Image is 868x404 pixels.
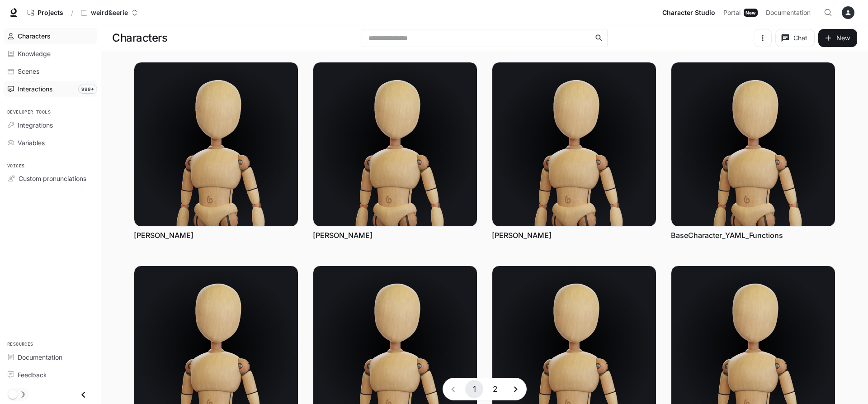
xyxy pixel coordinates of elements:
[19,174,86,183] span: Custom pronunciations
[38,9,63,17] span: Projects
[18,120,53,130] span: Integrations
[4,46,97,62] a: Knowledge
[492,62,656,226] img: Annea Lounatvuori
[313,62,477,226] img: Andreas Spechtl
[720,4,761,22] a: PortalNew
[18,49,51,58] span: Knowledge
[486,380,504,398] button: Go to page 2
[4,171,97,186] a: Custom pronunciations
[4,367,97,383] a: Feedback
[24,4,67,22] a: Go to projects
[819,4,837,22] button: Open Command Menu
[18,138,45,147] span: Variables
[4,135,97,151] a: Variables
[67,8,77,18] div: /
[18,67,39,76] span: Scenes
[507,380,525,398] button: Go to next page
[662,7,715,19] span: Character Studio
[78,85,97,94] span: 999+
[744,9,758,17] div: New
[818,29,857,47] button: New
[18,31,51,41] span: Characters
[443,378,527,400] nav: pagination navigation
[762,4,817,22] a: Documentation
[77,4,142,22] button: Open workspace menu
[4,117,97,133] a: Integrations
[18,370,47,380] span: Feedback
[671,62,835,226] img: BaseCharacter_YAML_Functions
[8,389,17,399] span: Dark mode toggle
[18,352,62,362] span: Documentation
[134,62,298,226] img: Alice Weidel
[671,230,783,240] a: BaseCharacter_YAML_Functions
[4,81,97,97] a: Interactions
[465,380,483,398] button: page 1
[492,230,552,240] a: [PERSON_NAME]
[112,29,167,47] h1: Characters
[4,349,97,365] a: Documentation
[18,84,52,94] span: Interactions
[313,230,373,240] a: [PERSON_NAME]
[659,4,719,22] a: Character Studio
[134,230,193,240] a: [PERSON_NAME]
[91,9,128,17] p: weird&eerie
[766,7,811,19] span: Documentation
[723,7,741,19] span: Portal
[4,63,97,79] a: Scenes
[73,385,94,404] button: Close drawer
[775,29,815,47] button: Chat
[4,28,97,44] a: Characters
